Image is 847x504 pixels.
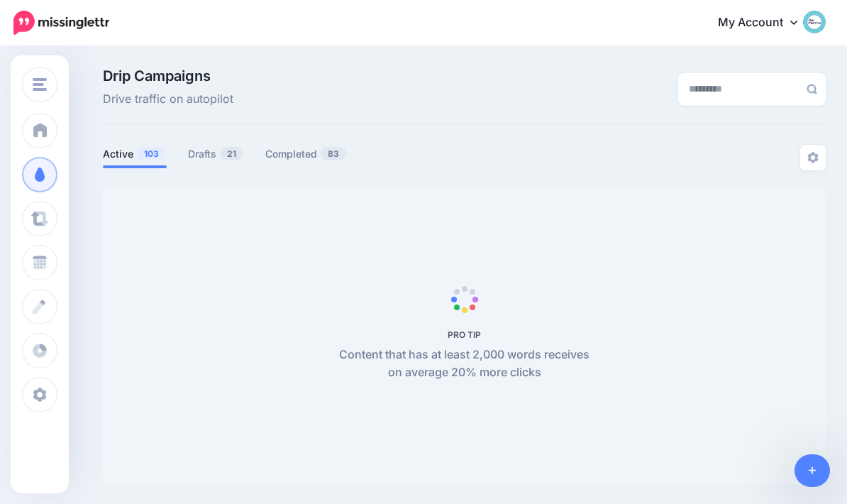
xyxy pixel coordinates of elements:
[265,146,347,163] a: Completed83
[33,78,47,91] img: menu.png
[103,90,233,109] span: Drive traffic on autopilot
[807,152,819,163] img: settings-grey.png
[321,147,346,160] span: 83
[704,6,826,40] a: My Account
[331,329,597,340] h5: PRO TIP
[188,146,244,163] a: Drafts21
[103,146,167,163] a: Active103
[220,147,243,160] span: 21
[13,11,109,35] img: Missinglettr
[807,84,817,94] img: search-grey-6.png
[331,346,597,383] p: Content that has at least 2,000 words receives on average 20% more clicks
[103,69,233,83] span: Drip Campaigns
[137,147,166,160] span: 103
